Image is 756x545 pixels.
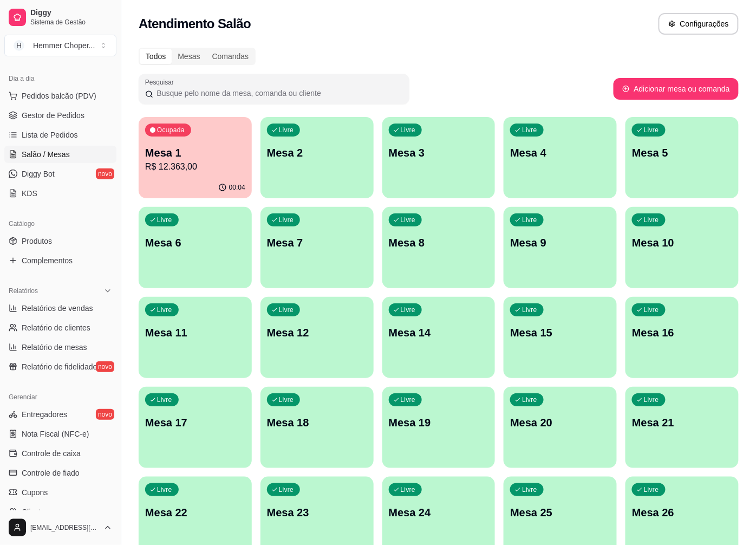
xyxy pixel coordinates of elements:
span: Diggy Bot [22,168,55,179]
p: Mesa 12 [267,325,367,340]
span: Controle de caixa [22,448,81,459]
a: Clientes [4,503,116,521]
a: Relatório de mesas [4,339,116,356]
div: Comandas [206,49,255,64]
p: Mesa 18 [267,415,367,430]
button: Configurações [659,13,739,35]
p: Mesa 7 [267,235,367,250]
p: Mesa 9 [510,235,610,250]
a: Gestor de Pedidos [4,107,116,124]
a: Controle de fiado [4,464,116,482]
span: Relatórios [9,287,38,295]
p: Livre [644,216,659,224]
button: LivreMesa 4 [504,117,617,198]
a: Entregadoresnovo [4,406,116,423]
span: Produtos [22,236,52,246]
a: Diggy Botnovo [4,165,116,183]
div: Mesas [172,49,206,64]
p: Livre [644,485,659,494]
p: Livre [522,395,537,404]
p: Mesa 19 [389,415,489,430]
a: Cupons [4,484,116,501]
a: DiggySistema de Gestão [4,4,116,30]
button: LivreMesa 19 [382,387,496,468]
p: Livre [644,395,659,404]
span: Relatório de clientes [22,322,90,333]
span: Complementos [22,255,73,266]
p: Mesa 11 [145,325,245,340]
button: Adicionar mesa ou comanda [614,78,739,100]
p: Livre [279,306,294,314]
p: Livre [644,126,659,134]
span: H [14,40,24,51]
span: Relatório de fidelidade [22,361,97,372]
p: Mesa 5 [632,145,732,160]
a: Nota Fiscal (NFC-e) [4,425,116,443]
p: R$ 12.363,00 [145,160,245,173]
h2: Atendimento Salão [139,15,251,33]
a: Produtos [4,232,116,250]
button: LivreMesa 9 [504,207,617,288]
p: Mesa 8 [389,235,489,250]
p: Mesa 3 [389,145,489,160]
button: LivreMesa 2 [260,117,374,198]
span: Lista de Pedidos [22,129,78,140]
button: Pedidos balcão (PDV) [4,87,116,105]
p: Mesa 17 [145,415,245,430]
a: Relatório de clientes [4,319,116,336]
p: Livre [279,485,294,494]
span: Salão / Mesas [22,149,70,160]
p: Ocupada [157,126,185,134]
p: Mesa 14 [389,325,489,340]
span: Gestor de Pedidos [22,110,84,121]
p: Livre [157,395,172,404]
p: Livre [644,306,659,314]
span: Sistema de Gestão [30,18,112,27]
span: Relatórios de vendas [22,303,93,314]
p: Mesa 1 [145,145,245,160]
button: OcupadaMesa 1R$ 12.363,0000:04 [139,117,252,198]
p: Livre [279,395,294,404]
p: Livre [522,216,537,224]
div: Gerenciar [4,388,116,406]
span: KDS [22,188,37,199]
span: Cupons [22,487,48,498]
p: Livre [157,216,172,224]
p: Livre [522,306,537,314]
button: LivreMesa 7 [260,207,374,288]
p: Livre [401,306,416,314]
a: Complementos [4,252,116,269]
button: LivreMesa 6 [139,207,252,288]
div: Todos [140,49,172,64]
span: Clientes [22,507,49,517]
p: Mesa 23 [267,505,367,520]
p: Mesa 20 [510,415,610,430]
p: Mesa 21 [632,415,732,430]
input: Pesquisar [153,88,403,99]
p: 00:04 [229,183,245,192]
label: Pesquisar [145,77,178,87]
a: Relatórios de vendas [4,300,116,317]
p: Mesa 26 [632,505,732,520]
p: Livre [401,395,416,404]
p: Mesa 6 [145,235,245,250]
span: Nota Fiscal (NFC-e) [22,429,89,439]
button: LivreMesa 15 [504,297,617,378]
p: Mesa 15 [510,325,610,340]
p: Livre [279,126,294,134]
button: LivreMesa 16 [625,297,739,378]
span: Entregadores [22,409,67,420]
p: Mesa 2 [267,145,367,160]
a: Salão / Mesas [4,146,116,163]
span: Pedidos balcão (PDV) [22,90,96,101]
button: LivreMesa 5 [625,117,739,198]
p: Livre [157,485,172,494]
button: [EMAIL_ADDRESS][DOMAIN_NAME] [4,515,116,541]
p: Mesa 24 [389,505,489,520]
p: Livre [401,126,416,134]
button: LivreMesa 3 [382,117,496,198]
span: Relatório de mesas [22,342,87,353]
button: LivreMesa 11 [139,297,252,378]
p: Livre [401,216,416,224]
button: LivreMesa 21 [625,387,739,468]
